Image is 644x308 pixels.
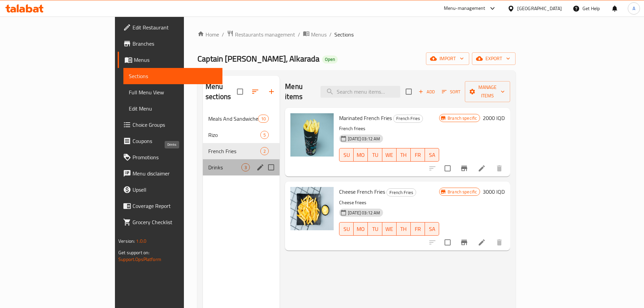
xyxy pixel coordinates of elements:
div: French Fries [386,188,416,196]
a: Grocery Checklist [118,214,222,230]
span: import [431,54,464,63]
p: French friees [339,124,439,133]
button: WE [382,148,397,162]
button: TU [368,148,382,162]
span: Coupons [133,137,217,145]
a: Edit Menu [123,100,222,117]
span: Select section [402,85,416,99]
a: Menu disclaimer [118,165,222,182]
nav: breadcrumb [197,30,516,39]
span: Open [322,56,338,62]
span: French Fries [208,147,260,155]
span: Upsell [133,186,217,194]
a: Coupons [118,133,222,149]
button: SU [339,222,354,236]
a: Menus [303,30,327,39]
span: Sections [334,30,354,39]
div: Meals And Sandwiches Section10 [203,111,280,127]
button: Sort [440,87,462,97]
div: items [258,115,269,123]
span: Add item [416,87,437,97]
span: SA [428,224,436,234]
button: Branch-specific-item [456,234,472,251]
div: items [241,163,250,171]
span: Grocery Checklist [133,218,217,226]
a: Support.OpsPlatform [118,255,161,264]
div: Open [322,55,338,64]
a: Promotions [118,149,222,165]
button: MO [354,222,368,236]
img: Marinated French Fries [290,113,334,157]
span: Select to update [440,161,455,175]
span: Menu disclaimer [133,169,217,177]
span: [DATE] 03:12 AM [345,210,383,216]
img: Cheese French Fries [290,187,334,230]
span: Full Menu View [129,88,217,96]
button: delete [491,234,507,251]
div: items [260,131,269,139]
span: 3 [242,164,249,171]
nav: Menu sections [203,108,280,178]
div: Rizo [208,131,260,139]
span: Edit Restaurant [133,23,217,31]
span: TU [371,224,379,234]
button: FR [411,148,425,162]
span: French Fries [387,189,416,196]
span: Cheese French Fries [339,187,385,197]
p: Cheese friees [339,198,439,207]
a: Edit menu item [478,238,486,246]
div: French Fries [393,115,423,123]
span: 10 [258,116,268,122]
button: delete [491,160,507,176]
h2: Menu items [285,81,312,102]
h6: 2000 IQD [483,113,505,123]
div: Meals And Sandwiches Section [208,115,258,123]
span: MO [356,150,365,160]
span: SU [342,150,351,160]
span: Drinks [208,163,241,171]
input: search [320,86,400,98]
div: French Fries2 [203,143,280,159]
li: / [329,30,332,39]
span: Branches [133,40,217,48]
span: Edit Menu [129,104,217,113]
span: FR [413,150,422,160]
div: Rizo5 [203,127,280,143]
span: MO [356,224,365,234]
a: Restaurants management [227,30,295,39]
div: [GEOGRAPHIC_DATA] [517,5,562,12]
span: WE [385,150,394,160]
button: Add section [263,84,280,100]
a: Full Menu View [123,84,222,100]
button: TH [397,222,411,236]
button: export [472,52,516,65]
span: Sections [129,72,217,80]
button: SA [425,148,439,162]
span: FR [413,224,422,234]
div: Drinks3edit [203,159,280,175]
span: Menus [311,30,327,39]
span: TU [371,150,379,160]
button: SA [425,222,439,236]
span: 5 [261,132,268,138]
span: export [477,54,510,63]
span: WE [385,224,394,234]
span: Add [418,88,436,96]
span: French Fries [393,115,423,122]
a: Edit Restaurant [118,19,222,35]
span: Coverage Report [133,202,217,210]
span: 2 [261,148,268,155]
a: Choice Groups [118,117,222,133]
button: TH [397,148,411,162]
button: Manage items [465,81,510,102]
a: Edit menu item [478,164,486,172]
h6: 3000 IQD [483,187,505,196]
a: Branches [118,35,222,52]
button: edit [255,162,265,172]
button: Branch-specific-item [456,160,472,176]
span: SU [342,224,351,234]
button: WE [382,222,397,236]
span: Captain [PERSON_NAME], Alkarada [197,51,319,66]
span: Restaurants management [235,30,295,39]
